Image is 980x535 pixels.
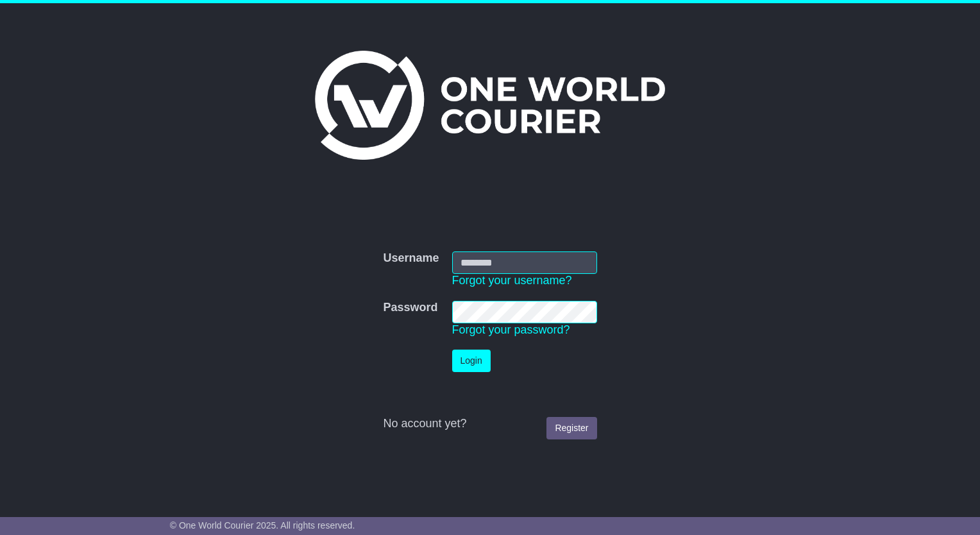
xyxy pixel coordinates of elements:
[170,520,355,531] span: © One World Courier 2025. All rights reserved.
[383,417,596,431] div: No account yet?
[452,350,491,372] button: Login
[452,274,572,287] a: Forgot your username?
[546,417,596,439] a: Register
[383,301,437,315] label: Password
[315,51,665,160] img: One World
[452,323,570,336] a: Forgot your password?
[383,251,439,266] label: Username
